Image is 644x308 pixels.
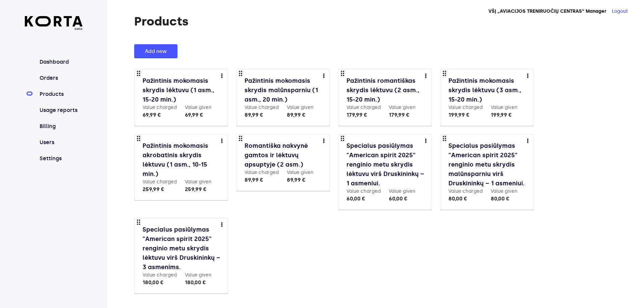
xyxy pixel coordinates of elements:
[216,69,228,81] button: more
[245,170,279,175] label: Value charged
[38,138,83,146] a: Users
[425,73,427,78] img: more
[185,272,212,278] label: Value given
[25,16,83,31] a: beta
[25,26,83,31] span: beta
[25,16,83,26] img: Korta
[522,134,534,146] button: more
[287,111,314,119] div: 89,99 €
[38,106,83,114] a: Usage reports
[346,105,381,110] label: Value charged
[448,111,483,119] div: 199,99 €
[448,195,483,203] div: 80,00 €
[346,76,425,104] a: Pažintinis romantiškas skrydis lėktuvu (2 asm., 15-20 min.)
[287,105,314,110] label: Value given
[488,8,606,14] strong: VŠĮ „AVIACIJOS TRENIRUOČIŲ CENTRAS“ Manager
[323,138,325,143] img: more
[491,195,518,203] div: 80,00 €
[38,58,83,66] a: Dashboard
[134,48,182,53] a: Add new
[245,176,279,184] div: 89,99 €
[245,76,323,104] a: Pažintinis mokomasis skrydis malūnsparniu (1 asm., 20 min.)
[491,105,518,110] label: Value given
[389,188,416,194] label: Value given
[221,222,223,227] img: more
[527,138,529,143] img: more
[318,134,330,146] button: more
[185,111,212,119] div: 69,99 €
[440,134,448,142] span: drag_indicator
[612,8,628,15] button: Logout
[143,179,177,185] label: Value charged
[135,134,143,142] span: drag_indicator
[236,69,245,77] span: drag_indicator
[346,141,425,188] a: Specialus pasiūlymas "American spirit 2025" renginio metu skrydis lėktuvu virš Druskininkų – 1 as...
[143,76,221,104] a: Pažintinis mokomasis skrydis lėktuvu (1 asm., 15-20 min.)
[145,47,167,56] span: Add new
[425,138,427,143] img: more
[389,111,416,119] div: 179,99 €
[346,195,381,203] div: 60,00 €
[143,111,177,119] div: 69,99 €
[134,15,616,28] h1: Products
[185,179,212,185] label: Value given
[323,73,325,78] img: more
[185,185,212,193] div: 259,99 €
[38,122,83,130] a: Billing
[440,69,448,77] span: drag_indicator
[221,73,223,78] img: more
[135,69,143,77] span: drag_indicator
[236,134,245,142] span: drag_indicator
[287,176,314,184] div: 89,99 €
[143,272,177,278] label: Value charged
[346,111,381,119] div: 179,99 €
[216,134,228,146] button: more
[420,69,432,81] button: more
[389,195,416,203] div: 60,00 €
[143,185,177,193] div: 259,99 €
[38,155,83,163] a: Settings
[338,69,346,77] span: drag_indicator
[491,188,518,194] label: Value given
[245,141,323,169] a: Romantiška nakvynė gamtos ir lėktuvų apsuptyje (2 asm.)
[143,225,221,272] a: Specialus pasiūlymas "American spirit 2025" renginio metu skrydis lėktuvu virš Druskininkų – 3 as...
[338,134,346,142] span: drag_indicator
[143,279,177,287] div: 180,00 €
[185,105,212,110] label: Value given
[245,105,279,110] label: Value charged
[346,188,381,194] label: Value charged
[318,69,330,81] button: more
[245,111,279,119] div: 89,99 €
[38,74,83,82] a: Orders
[389,105,416,110] label: Value given
[38,90,83,98] a: Products
[522,69,534,81] button: more
[448,188,483,194] label: Value charged
[491,111,518,119] div: 199,99 €
[287,170,314,175] label: Value given
[420,134,432,146] button: more
[216,218,228,230] button: more
[135,218,143,226] span: drag_indicator
[221,138,223,143] img: more
[448,141,527,188] a: Specialus pasiūlymas "American spirit 2025" renginio metu skrydis malūnsparniu virš Druskininkų –...
[527,73,529,78] img: more
[448,76,527,104] a: Pažintinis mokomasis skrydis lėktuvu (3 asm., 15-20 min.)
[134,44,177,58] button: Add new
[143,105,177,110] label: Value charged
[143,141,221,179] a: Pažintinis mokomasis akrobatinis skrydis lėktuvu (1 asm., 10-15 min.)
[448,105,483,110] label: Value charged
[185,279,212,287] div: 180,00 €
